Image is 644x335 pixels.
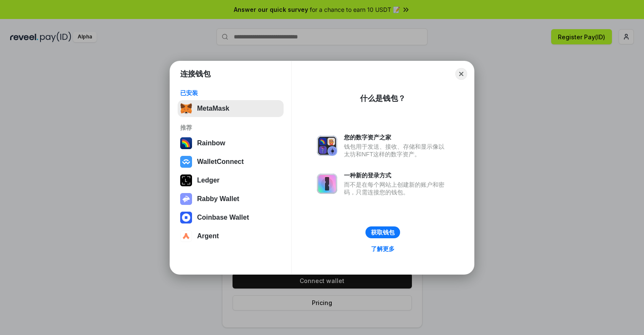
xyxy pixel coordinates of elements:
div: 钱包用于发送、接收、存储和显示像以太坊和NFT这样的数字资产。 [344,143,449,158]
div: Coinbase Wallet [197,214,249,221]
img: svg+xml,%3Csvg%20width%3D%2228%22%20height%3D%2228%22%20viewBox%3D%220%200%2028%2028%22%20fill%3D... [180,212,192,223]
div: 而不是在每个网站上创建新的账户和密码，只需连接您的钱包。 [344,181,449,196]
button: Coinbase Wallet [178,209,284,226]
button: WalletConnect [178,153,284,170]
img: svg+xml,%3Csvg%20xmlns%3D%22http%3A%2F%2Fwww.w3.org%2F2000%2Fsvg%22%20fill%3D%22none%22%20viewBox... [180,193,192,205]
button: Argent [178,228,284,245]
div: 获取钱包 [371,229,395,236]
div: 了解更多 [371,245,395,253]
div: Argent [197,232,219,240]
div: Ledger [197,177,219,184]
div: MetaMask [197,105,229,112]
img: svg+xml,%3Csvg%20width%3D%22120%22%20height%3D%22120%22%20viewBox%3D%220%200%20120%20120%22%20fil... [180,137,192,149]
img: svg+xml,%3Csvg%20width%3D%2228%22%20height%3D%2228%22%20viewBox%3D%220%200%2028%2028%22%20fill%3D... [180,230,192,242]
a: 了解更多 [366,243,400,254]
div: 什么是钱包？ [360,93,406,103]
div: 您的数字资产之家 [344,133,449,141]
button: Close [455,68,467,80]
img: svg+xml,%3Csvg%20xmlns%3D%22http%3A%2F%2Fwww.w3.org%2F2000%2Fsvg%22%20width%3D%2228%22%20height%3... [180,174,192,186]
button: Rainbow [178,135,284,152]
div: Rainbow [197,139,225,147]
img: svg+xml,%3Csvg%20xmlns%3D%22http%3A%2F%2Fwww.w3.org%2F2000%2Fsvg%22%20fill%3D%22none%22%20viewBox... [317,174,337,194]
h1: 连接钱包 [180,69,211,79]
button: 获取钱包 [365,226,400,238]
button: Ledger [178,172,284,189]
div: Rabby Wallet [197,195,239,203]
img: svg+xml,%3Csvg%20fill%3D%22none%22%20height%3D%2233%22%20viewBox%3D%220%200%2035%2033%22%20width%... [180,103,192,114]
div: 一种新的登录方式 [344,172,449,179]
img: svg+xml,%3Csvg%20xmlns%3D%22http%3A%2F%2Fwww.w3.org%2F2000%2Fsvg%22%20fill%3D%22none%22%20viewBox... [317,136,337,156]
div: 已安装 [180,89,281,97]
div: WalletConnect [197,158,244,166]
img: svg+xml,%3Csvg%20width%3D%2228%22%20height%3D%2228%22%20viewBox%3D%220%200%2028%2028%22%20fill%3D... [180,156,192,168]
button: MetaMask [178,100,284,117]
div: 推荐 [180,124,281,131]
button: Rabby Wallet [178,191,284,207]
